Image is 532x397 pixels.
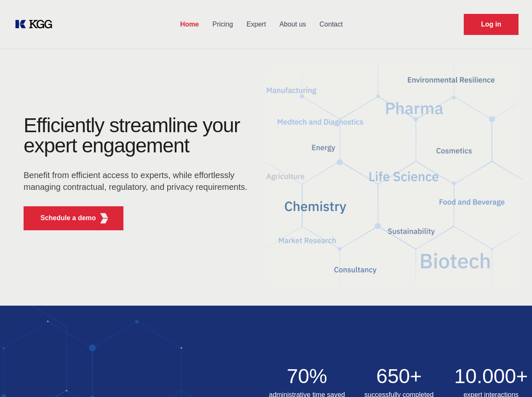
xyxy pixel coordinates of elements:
a: About us [273,13,313,35]
button: Schedule a demoKGG Fifth Element RED [24,206,123,230]
img: KGG Fifth Element RED [99,213,110,224]
a: Pricing [206,13,240,35]
a: Contact [313,13,350,35]
a: KOL Knowledge Platform: Talk to Key External Experts (KEE) [13,18,59,31]
p: Benefit from efficient access to experts, while effortlessly managing contractual, regulatory, an... [24,169,253,193]
a: Expert [240,13,273,35]
a: Request Demo [464,14,519,35]
img: KGG Fifth Element RED [266,55,522,297]
a: Home [174,13,206,35]
p: Schedule a demo [40,213,96,223]
h1: Efficiently streamline your expert engagement [24,115,253,156]
h2: 70% [266,366,348,386]
h2: 650+ [358,366,440,386]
